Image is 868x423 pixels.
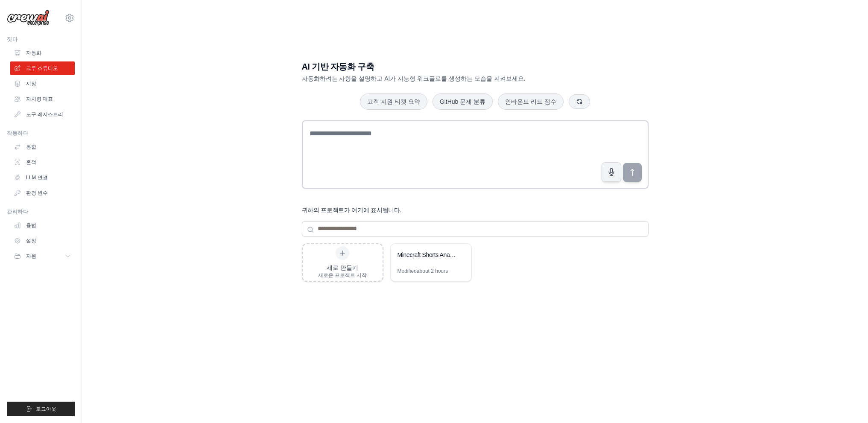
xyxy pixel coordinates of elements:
font: 고객 지원 티켓 요약 [367,98,420,105]
font: 새로 만들기 [327,264,358,271]
font: 용법 [26,222,36,228]
a: LLM 연결 [10,171,75,184]
font: 짓다 [7,36,18,42]
a: 도구 레지스트리 [10,108,75,121]
a: 자치령 대표 [10,92,75,106]
div: Minecraft Shorts Analytics & Content Strategy [397,251,456,259]
font: GitHub 문제 분류 [440,98,485,105]
button: 클릭하여 자동화 아이디어를 말해보세요 [602,162,621,182]
font: LLM 연결 [26,175,48,181]
font: 작동하다 [7,130,28,136]
font: 자치령 대표 [26,96,53,102]
button: GitHub 문제 분류 [433,93,493,110]
font: 흔적 [26,159,36,165]
button: 새로운 제안을 받으세요 [569,94,590,109]
font: 시장 [26,81,36,87]
font: 관리하다 [7,209,28,215]
a: 설정 [10,234,75,248]
div: Modified about 2 hours [397,268,448,274]
a: 용법 [10,219,75,232]
font: 로그아웃 [36,406,56,412]
a: 환경 변수 [10,186,75,200]
button: 로그아웃 [7,402,75,416]
font: 크루 스튜디오 [26,65,58,71]
a: 시장 [10,77,75,90]
font: 자동화하려는 사항을 설명하고 AI가 지능형 워크플로를 생성하는 모습을 지켜보세요. [302,75,526,82]
font: 도구 레지스트리 [26,111,63,117]
img: 심벌 마크 [7,10,50,26]
font: 귀하의 프로젝트가 여기에 표시됩니다. [302,207,402,213]
button: 자원 [10,249,75,263]
font: 인바운드 리드 점수 [505,98,556,105]
button: 고객 지원 티켓 요약 [360,93,427,110]
font: 설정 [26,238,36,244]
font: 자동화 [26,50,41,56]
a: 통합 [10,140,75,154]
a: 흔적 [10,155,75,169]
button: 인바운드 리드 점수 [498,93,564,110]
a: 크루 스튜디오 [10,61,75,75]
font: 자원 [26,253,36,259]
font: 새로운 프로젝트 시작 [318,272,367,278]
font: AI 기반 자동화 구축 [302,62,374,71]
font: 통합 [26,144,36,150]
a: 자동화 [10,46,75,60]
font: 환경 변수 [26,190,48,196]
